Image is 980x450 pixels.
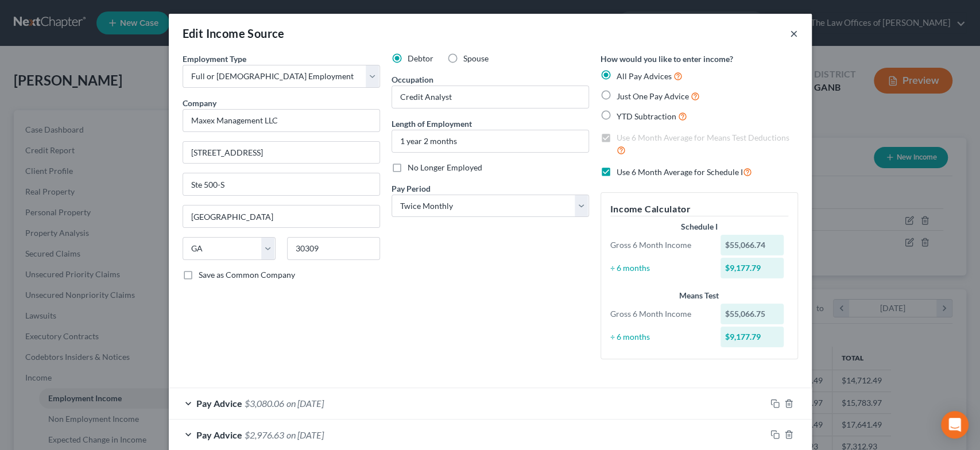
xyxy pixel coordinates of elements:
[617,91,689,101] span: Just One Pay Advice
[721,235,784,255] div: $55,066.74
[245,398,284,409] span: $3,080.06
[605,262,715,274] div: ÷ 6 months
[617,133,789,142] span: Use 6 Month Average for Means Test Deductions
[245,429,284,440] span: $2,976.63
[605,239,715,251] div: Gross 6 Month Income
[392,130,588,152] input: ex: 2 years
[183,173,379,195] input: Unit, Suite, etc...
[605,331,715,343] div: ÷ 6 months
[617,111,676,121] span: YTD Subtraction
[392,118,472,130] label: Length of Employment
[183,142,379,164] input: Enter address...
[610,202,788,216] h5: Income Calculator
[617,71,672,81] span: All Pay Advices
[463,53,489,63] span: Spouse
[941,411,969,439] div: Open Intercom Messenger
[605,308,715,320] div: Gross 6 Month Income
[790,26,798,40] button: ×
[721,327,784,347] div: $9,177.79
[721,304,784,324] div: $55,066.75
[183,109,380,132] input: Search company by name...
[392,73,433,86] label: Occupation
[721,258,784,278] div: $9,177.79
[286,429,324,440] span: on [DATE]
[610,290,788,301] div: Means Test
[183,54,246,64] span: Employment Type
[601,53,733,65] label: How would you like to enter income?
[183,98,216,108] span: Company
[408,162,482,172] span: No Longer Employed
[610,221,788,232] div: Schedule I
[617,167,743,177] span: Use 6 Month Average for Schedule I
[286,398,324,409] span: on [DATE]
[287,237,380,260] input: Enter zip...
[183,205,379,227] input: Enter city...
[392,184,431,193] span: Pay Period
[196,429,242,440] span: Pay Advice
[199,270,295,280] span: Save as Common Company
[392,86,588,108] input: --
[183,25,285,41] div: Edit Income Source
[408,53,433,63] span: Debtor
[196,398,242,409] span: Pay Advice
